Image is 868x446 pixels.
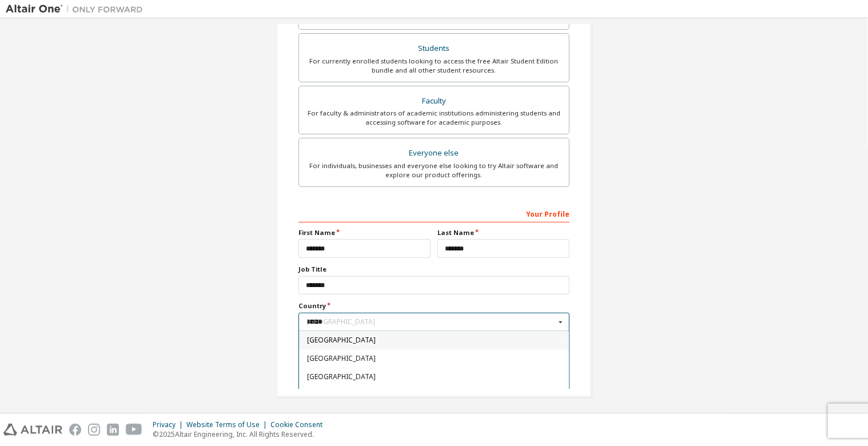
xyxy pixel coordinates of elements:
[306,161,562,180] div: For individuals, businesses and everyone else looking to try Altair software and explore our prod...
[270,420,329,429] div: Cookie Consent
[437,228,570,237] label: Last Name
[306,109,562,127] div: For faculty & administrators of academic institutions administering students and accessing softwa...
[306,41,562,57] div: Students
[6,3,149,15] img: Altair One
[298,301,570,310] label: Country
[306,145,562,161] div: Everyone else
[88,424,100,436] img: instagram.svg
[126,424,142,436] img: youtube.svg
[306,57,562,75] div: For currently enrolled students looking to access the free Altair Student Edition bundle and all ...
[153,429,329,439] p: © 2025 Altair Engineering, Inc. All Rights Reserved.
[306,93,562,109] div: Faculty
[3,424,62,436] img: altair_logo.svg
[307,337,562,344] span: [GEOGRAPHIC_DATA]
[186,420,270,429] div: Website Terms of Use
[307,373,562,380] span: [GEOGRAPHIC_DATA]
[153,420,186,429] div: Privacy
[298,228,431,237] label: First Name
[307,355,562,362] span: [GEOGRAPHIC_DATA]
[107,424,119,436] img: linkedin.svg
[298,265,570,274] label: Job Title
[298,204,570,222] div: Your Profile
[69,424,81,436] img: facebook.svg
